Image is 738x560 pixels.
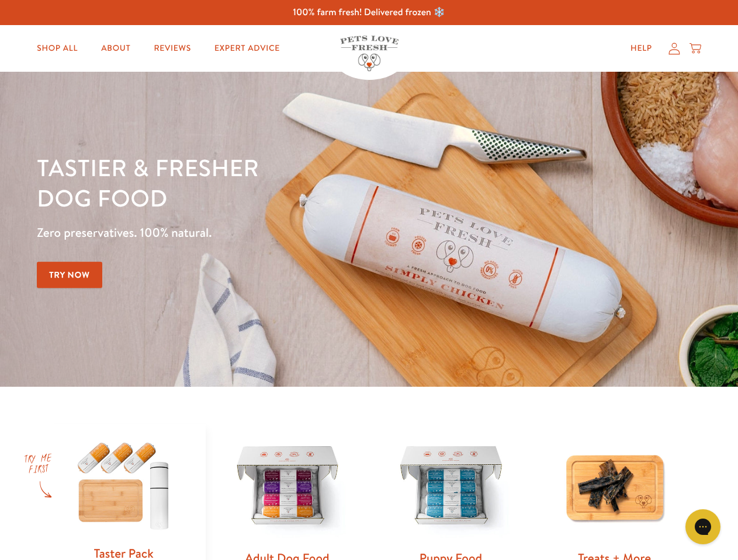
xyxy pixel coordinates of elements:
[205,37,289,60] a: Expert Advice
[37,222,480,243] p: Zero preservatives. 100% natural.
[340,36,399,71] img: Pets Love Fresh
[680,505,726,548] iframe: Gorgias live chat messenger
[621,37,661,60] a: Help
[27,37,87,60] a: Shop All
[92,37,140,60] a: About
[144,37,200,60] a: Reviews
[37,262,102,288] a: Try Now
[37,152,480,213] h1: Tastier & fresher dog food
